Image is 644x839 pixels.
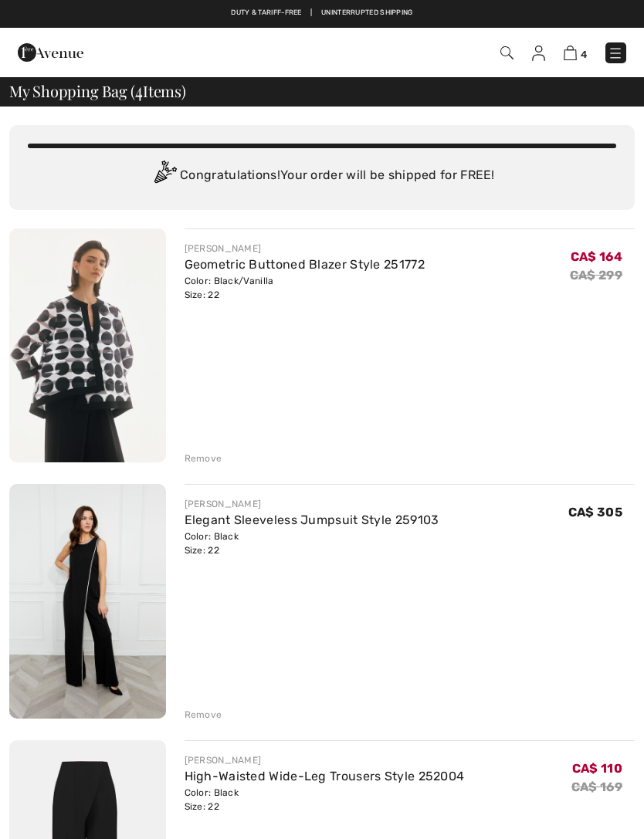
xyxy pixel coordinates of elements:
[571,249,622,264] span: CA$ 164
[185,497,439,511] div: [PERSON_NAME]
[564,43,587,62] a: 4
[18,44,83,59] a: 1ère Avenue
[9,83,186,99] span: My Shopping Bag ( Items)
[500,46,514,59] img: Search
[185,242,425,255] div: [PERSON_NAME]
[149,161,180,191] img: Congratulation2.svg
[185,452,222,465] div: Remove
[9,228,166,462] img: Geometric Buttoned Blazer Style 251772
[18,37,83,68] img: 1ère Avenue
[570,268,622,282] s: CA$ 299
[564,46,577,60] img: Shopping Bag
[581,49,587,60] span: 4
[532,46,545,61] img: My Info
[185,274,425,302] div: Color: Black/Vanilla Size: 22
[28,161,616,191] div: Congratulations! Your order will be shipped for FREE!
[185,708,222,722] div: Remove
[572,761,622,776] span: CA$ 110
[571,780,622,794] s: CA$ 169
[185,257,425,272] a: Geometric Buttoned Blazer Style 251772
[185,769,465,783] a: High-Waisted Wide-Leg Trousers Style 252004
[185,786,465,814] div: Color: Black Size: 22
[185,529,439,557] div: Color: Black Size: 22
[185,753,465,767] div: [PERSON_NAME]
[185,513,439,527] a: Elegant Sleeveless Jumpsuit Style 259103
[568,505,622,519] span: CA$ 305
[9,484,166,719] img: Elegant Sleeveless Jumpsuit Style 259103
[135,80,143,100] span: 4
[608,46,623,61] img: Menu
